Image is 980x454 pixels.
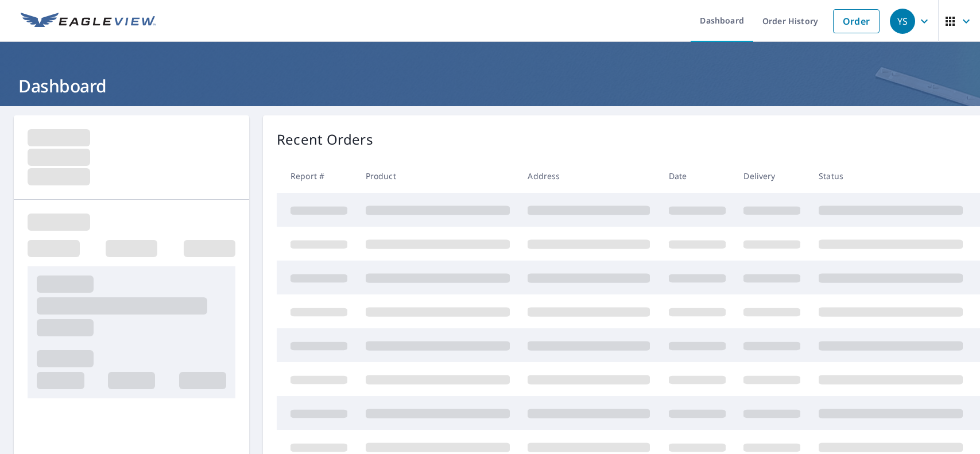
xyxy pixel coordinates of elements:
[14,74,966,98] h1: Dashboard
[809,159,972,193] th: Status
[518,159,659,193] th: Address
[660,159,735,193] th: Date
[357,159,519,193] th: Product
[277,129,373,150] p: Recent Orders
[277,159,357,193] th: Report #
[21,13,156,30] img: EV Logo
[890,9,915,34] div: YS
[833,9,880,33] a: Order
[734,159,809,193] th: Delivery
